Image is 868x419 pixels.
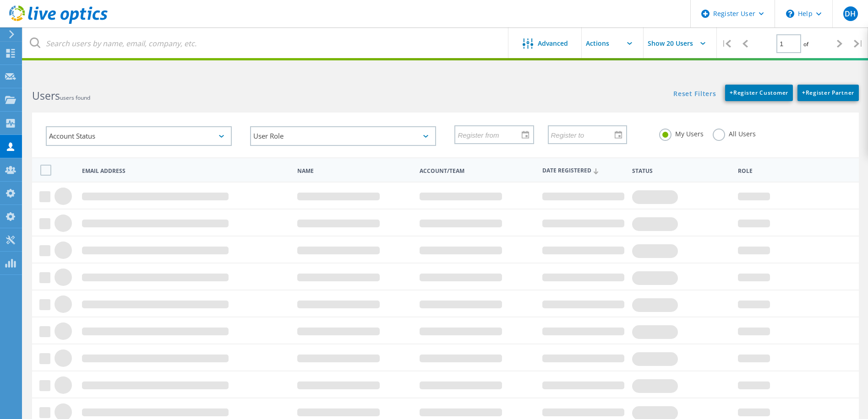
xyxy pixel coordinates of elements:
[845,10,856,17] span: DH
[46,126,232,146] div: Account Status
[549,126,620,143] input: Register to
[713,129,756,137] label: All Users
[717,27,736,60] div: |
[659,129,704,137] label: My Users
[23,27,509,59] input: Search users by name, email, company, etc.
[9,19,108,26] a: Live Optics Dashboard
[297,168,412,174] span: Name
[730,89,733,97] b: +
[420,168,535,174] span: Account/Team
[455,126,526,143] input: Register from
[803,40,808,48] span: of
[250,126,436,146] div: User Role
[673,91,716,98] a: Reset Filters
[802,89,806,97] b: +
[738,168,845,174] span: Role
[632,168,731,174] span: Status
[32,88,60,103] b: Users
[786,10,794,18] svg: \n
[802,89,854,97] span: Register Partner
[82,168,289,174] span: Email Address
[725,85,793,101] a: +Register Customer
[60,94,90,102] span: users found
[542,168,624,174] span: Date Registered
[730,89,788,97] span: Register Customer
[797,85,859,101] a: +Register Partner
[538,40,568,47] span: Advanced
[849,27,868,60] div: |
